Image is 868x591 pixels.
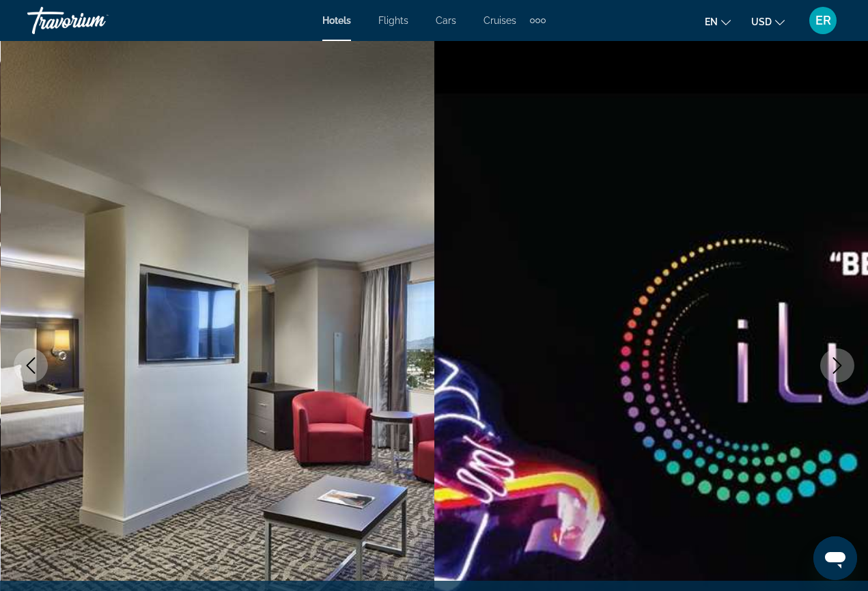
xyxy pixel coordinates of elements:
[14,348,48,383] button: Previous image
[820,348,854,383] button: Next image
[530,10,546,31] button: Extra navigation items
[705,16,718,27] span: en
[813,536,857,580] iframe: Button to launch messaging window
[751,12,785,31] button: Change currency
[322,15,351,26] a: Hotels
[815,14,831,27] span: ER
[484,15,516,26] a: Cruises
[705,12,731,31] button: Change language
[805,6,841,35] button: User Menu
[436,15,456,26] a: Cars
[27,3,164,38] a: Travorium
[751,16,772,27] span: USD
[378,15,408,26] a: Flights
